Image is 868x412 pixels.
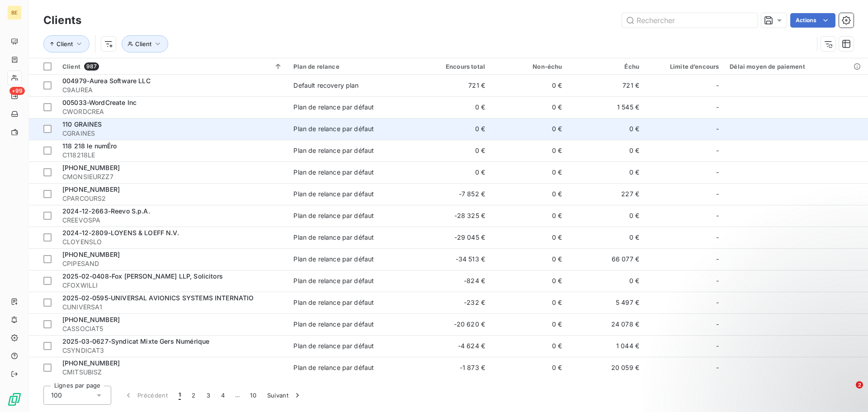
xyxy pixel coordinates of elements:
span: +99 [9,87,25,95]
td: -28 325 € [414,205,491,227]
span: 2025-02-0595-UNIVERSAL AVIONICS SYSTEMS INTERNATIO [62,294,254,302]
div: Plan de relance par défaut [293,103,374,112]
iframe: Intercom live chat [837,381,859,403]
button: 1 [173,386,186,405]
div: Plan de relance par défaut [293,168,374,177]
span: … [230,388,245,403]
span: 2025-03-0627-Syndicat Mixte Gers Numérique [62,337,209,345]
td: 721 € [414,75,491,96]
td: 0 € [491,270,567,292]
span: - [716,255,719,264]
span: CMONSIEURZZ7 [62,172,283,181]
td: 0 € [414,118,491,140]
div: Plan de relance par défaut [293,320,374,329]
td: 0 € [567,161,644,183]
td: 24 078 € [567,313,644,335]
td: -34 513 € [414,248,491,270]
h3: Clients [43,12,81,28]
div: Non-échu [496,63,562,70]
span: 987 [84,62,99,71]
div: Plan de relance par défaut [293,255,374,264]
td: 0 € [414,140,491,161]
span: - [716,168,719,177]
span: 2024-12-2809-LOYENS & LOEFF N.V. [62,229,179,237]
span: 2025-02-0408-Fox [PERSON_NAME] LLP, Solicitors [62,272,223,280]
span: - [716,320,719,329]
span: - [716,211,719,220]
td: 0 € [567,140,644,161]
td: 227 € [567,183,644,205]
span: [PHONE_NUMBER] [62,316,120,323]
button: Client [122,35,168,52]
button: Client [43,35,90,52]
span: CREEVOSPA [62,216,283,225]
span: Client [62,63,80,70]
span: [PHONE_NUMBER] [62,359,120,367]
td: 0 € [567,118,644,140]
span: Client [57,40,73,47]
button: Actions [790,13,835,28]
span: - [716,81,719,90]
td: 721 € [567,75,644,96]
span: CWORDCREA [62,107,283,116]
span: [PHONE_NUMBER] [62,251,120,258]
button: 4 [216,386,230,405]
span: CPIPESAND [62,259,283,268]
button: 3 [201,386,216,405]
button: Précédent [118,386,173,405]
td: 1 545 € [567,96,644,118]
span: 110 GRAINES [62,120,102,128]
td: 0 € [491,357,567,379]
span: [PHONE_NUMBER] [62,185,120,193]
td: -29 045 € [414,227,491,248]
td: 0 € [567,227,644,248]
button: Suivant [262,386,307,405]
td: 0 € [414,96,491,118]
span: - [716,124,719,133]
td: 5 497 € [567,292,644,313]
span: - [716,103,719,112]
span: - [716,233,719,242]
img: Logo LeanPay [7,392,22,407]
input: Rechercher [622,13,758,28]
span: CSYNDICAT3 [62,346,283,355]
td: 0 € [567,205,644,227]
div: Délai moyen de paiement [730,63,863,70]
span: CASSOCIAT5 [62,324,283,333]
td: 0 € [491,248,567,270]
td: 0 € [491,313,567,335]
button: 10 [245,386,262,405]
div: Plan de relance [293,63,408,70]
td: 1 044 € [567,335,644,357]
td: -1 873 € [414,357,491,379]
td: 0 € [491,140,567,161]
div: Plan de relance par défaut [293,298,374,307]
button: 2 [186,386,201,405]
span: CLOYENSLO [62,237,283,246]
iframe: Intercom notifications message [687,324,868,388]
span: [PHONE_NUMBER] [62,164,120,171]
td: 0 € [491,161,567,183]
div: Encours total [419,63,485,70]
span: CUNIVERSA1 [62,303,283,312]
span: C118218LE [62,151,283,160]
span: CMITSUBISZ [62,368,283,377]
span: CPARCOURS2 [62,194,283,203]
td: -7 852 € [414,183,491,205]
td: 0 € [491,96,567,118]
span: - [716,276,719,285]
td: 0 € [491,118,567,140]
td: -4 624 € [414,335,491,357]
span: 004979-Aurea Software LLC [62,77,151,85]
td: 0 € [491,227,567,248]
span: CGRAINES [62,129,283,138]
span: CFOXWILLI [62,281,283,290]
span: 2024-12-2663-Reevo S.p.A. [62,207,150,215]
div: Plan de relance par défaut [293,363,374,372]
td: 0 € [414,161,491,183]
div: BE [7,5,22,20]
div: Plan de relance par défaut [293,211,374,220]
span: 100 [51,391,62,400]
td: 0 € [491,292,567,313]
div: Plan de relance par défaut [293,233,374,242]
